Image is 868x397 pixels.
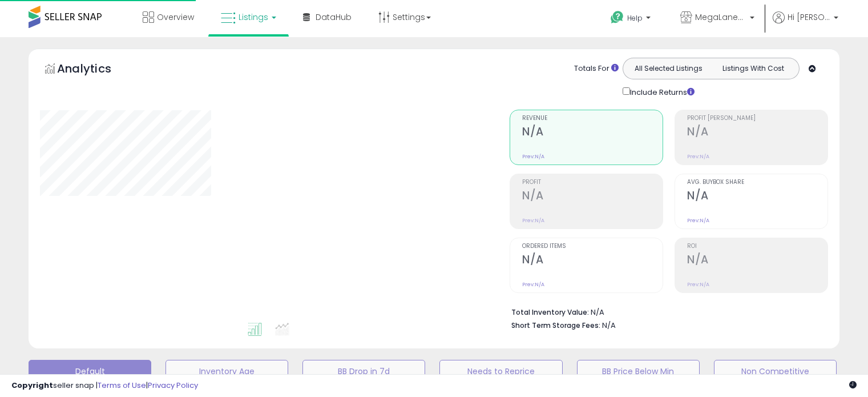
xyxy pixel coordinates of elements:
h2: N/A [522,253,663,268]
span: Revenue [522,115,663,122]
small: Prev: N/A [687,281,709,288]
span: Ordered Items [522,243,663,250]
button: Listings With Cost [710,61,796,76]
button: Non Competitive [714,360,837,383]
button: Needs to Reprice [439,360,562,383]
span: Overview [157,11,194,23]
a: Hi [PERSON_NAME] [773,11,838,37]
span: Profit [522,179,663,186]
i: Get Help [610,10,624,25]
b: Total Inventory Value: [511,307,589,317]
small: Prev: N/A [522,281,544,288]
button: BB Drop in 7d [302,360,425,383]
h2: N/A [687,125,827,141]
small: Prev: N/A [687,153,709,160]
span: Listings [239,11,268,23]
b: Short Term Storage Fees: [511,320,600,330]
span: N/A [602,320,616,331]
h5: Analytics [57,61,134,79]
button: Inventory Age [165,360,288,383]
div: Include Returns [614,85,708,98]
small: Prev: N/A [522,153,544,160]
span: ROI [687,243,827,250]
a: Help [601,2,662,37]
button: BB Price Below Min [577,360,700,383]
a: Terms of Use [98,380,146,391]
div: seller snap | | [11,380,198,391]
h2: N/A [522,125,663,141]
span: Help [627,13,643,23]
span: Profit [PERSON_NAME] [687,115,827,122]
div: Totals For [574,63,619,74]
span: MegaLanes Distribution [695,11,746,23]
a: Privacy Policy [148,380,198,391]
h2: N/A [687,189,827,204]
li: N/A [511,304,819,318]
small: Prev: N/A [687,217,709,224]
span: DataHub [316,11,352,23]
strong: Copyright [11,380,53,391]
h2: N/A [687,253,827,268]
span: Avg. Buybox Share [687,179,827,186]
small: Prev: N/A [522,217,544,224]
button: All Selected Listings [626,61,711,76]
button: Default [29,360,151,383]
span: Hi [PERSON_NAME] [788,11,830,23]
h2: N/A [522,189,663,204]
